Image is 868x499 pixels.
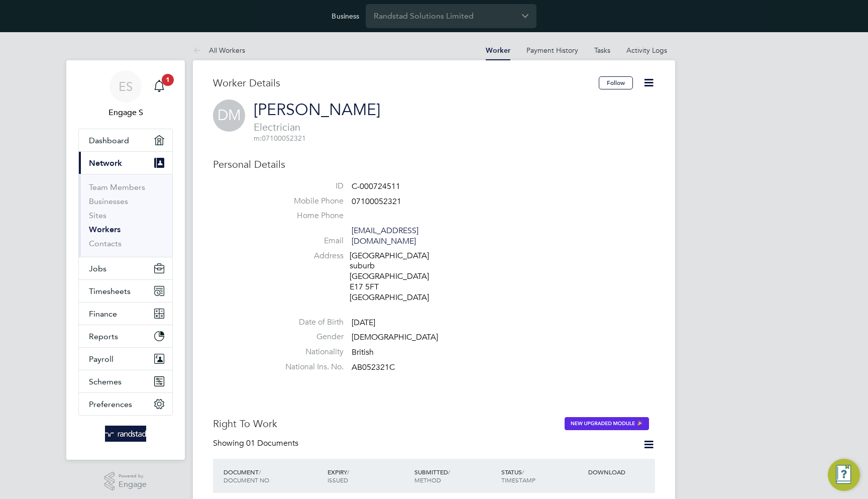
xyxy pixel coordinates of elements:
[78,107,173,119] span: Engage S
[352,362,395,372] span: AB052321C
[66,60,185,460] nav: Main navigation
[79,280,172,302] button: Timesheets
[79,348,172,370] button: Payroll
[78,426,173,442] a: Go to home page
[273,347,344,357] label: Nationality
[352,226,418,246] a: [EMAIL_ADDRESS][DOMAIN_NAME]
[259,468,261,476] span: /
[89,225,121,234] a: Workers
[486,46,510,55] a: Worker
[119,480,147,489] span: Engage
[89,286,131,296] span: Timesheets
[499,463,586,489] div: STATUS
[149,70,169,103] a: 1
[254,121,380,134] span: Electrician
[626,46,667,55] a: Activity Logs
[273,317,344,328] label: Date of Birth
[224,476,271,484] span: DOCUMENT NO.
[347,468,349,476] span: /
[448,468,450,476] span: /
[352,181,400,191] span: C-000724511
[328,476,348,484] span: ISSUED
[565,417,649,430] button: New Feature
[352,196,401,207] span: 07100052321
[254,134,262,143] span: m:
[586,463,655,481] div: DOWNLOAD
[332,12,359,21] label: Business
[246,438,298,448] span: 01 Documents
[89,309,117,319] span: Finance
[89,377,122,386] span: Schemes
[350,251,445,303] div: [GEOGRAPHIC_DATA] suburb [GEOGRAPHIC_DATA] E17 5FT [GEOGRAPHIC_DATA]
[193,46,245,55] a: All Workers
[273,251,344,261] label: Address
[221,463,325,489] div: DOCUMENT
[105,426,147,442] img: randstad-logo-retina.png
[89,211,106,220] a: Sites
[79,152,172,174] button: Network
[79,129,172,151] a: Dashboard
[79,257,172,279] button: Jobs
[119,80,133,93] span: ES
[213,417,655,430] h3: Right To Work
[522,468,524,476] span: /
[273,236,344,246] label: Email
[352,318,375,328] span: [DATE]
[79,370,172,392] button: Schemes
[79,303,172,325] button: Finance
[89,354,114,364] span: Payroll
[89,136,129,145] span: Dashboard
[599,76,633,89] button: Follow
[352,333,438,343] span: [DEMOGRAPHIC_DATA]
[213,76,599,89] h3: Worker Details
[273,196,344,207] label: Mobile Phone
[501,476,535,484] span: TIMESTAMP
[119,472,147,480] span: Powered by
[828,459,860,491] button: Engage Resource Center
[352,347,374,357] span: British
[78,70,173,119] a: ESEngage S
[89,264,106,273] span: Jobs
[526,46,578,55] a: Payment History
[89,158,122,168] span: Network
[104,472,147,491] a: Powered byEngage
[89,182,145,192] a: Team Members
[254,100,380,120] a: [PERSON_NAME]
[273,362,344,372] label: National Ins. No.
[213,438,300,449] div: Showing
[79,325,172,347] button: Reports
[412,463,499,489] div: SUBMITTED
[273,332,344,342] label: Gender
[254,134,306,143] span: 07100052321
[594,46,610,55] a: Tasks
[89,239,122,248] a: Contacts
[273,181,344,191] label: ID
[414,476,441,484] span: METHOD
[213,158,655,171] h3: Personal Details
[79,174,172,257] div: Network
[325,463,412,489] div: EXPIRY
[89,400,132,409] span: Preferences
[89,196,128,206] a: Businesses
[162,74,174,86] span: 1
[273,211,344,221] label: Home Phone
[213,99,245,132] span: DM
[89,332,118,341] span: Reports
[79,393,172,415] button: Preferences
